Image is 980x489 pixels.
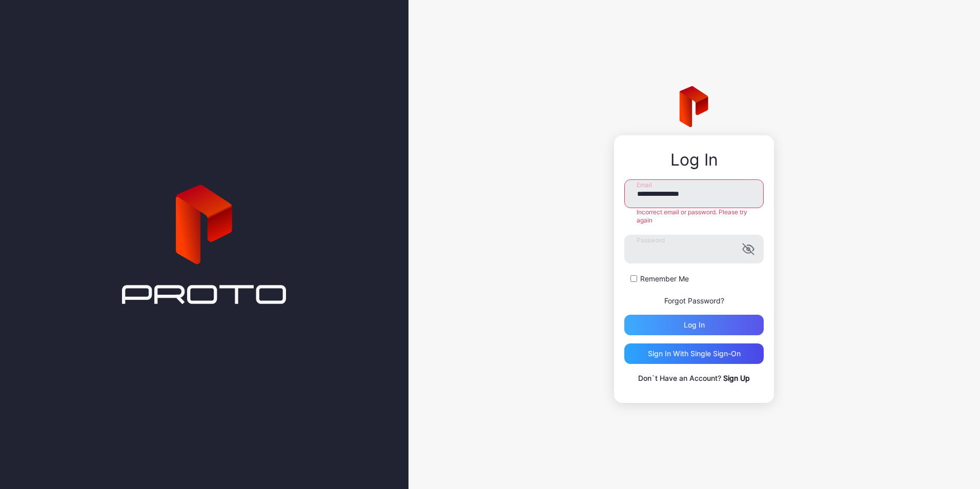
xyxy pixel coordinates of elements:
[624,208,764,225] div: Incorrect email or password. Please try again
[723,374,750,382] a: Sign Up
[664,296,724,305] a: Forgot Password?
[624,372,764,384] p: Don`t Have an Account?
[648,350,741,358] div: Sign in With Single Sign-On
[640,274,689,284] label: Remember Me
[624,315,764,335] button: Log in
[684,321,705,329] div: Log in
[742,243,754,255] button: Password
[624,235,764,263] input: Password
[624,179,764,208] input: Email
[624,151,764,169] div: Log In
[624,343,764,364] button: Sign in With Single Sign-On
